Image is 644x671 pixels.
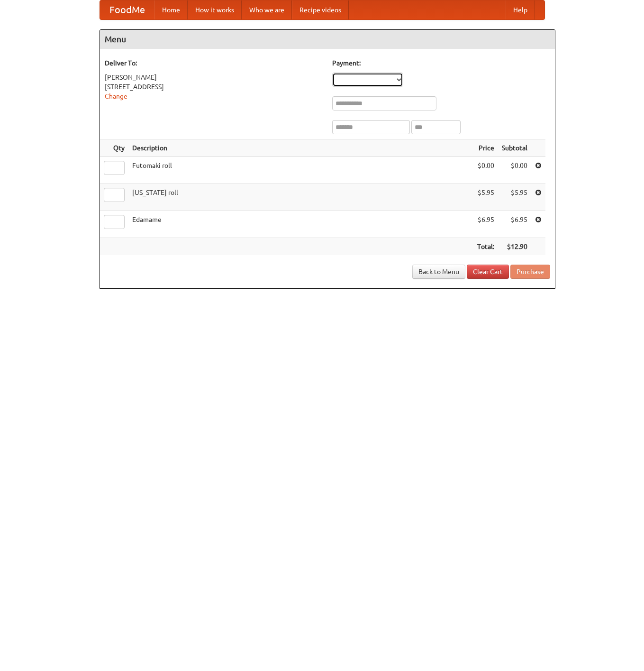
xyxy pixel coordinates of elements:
a: Back to Menu [412,265,465,279]
a: Clear Cart [467,265,509,279]
td: $0.00 [473,157,498,184]
h5: Deliver To: [105,58,323,68]
a: FoodMe [100,0,154,19]
td: $6.95 [498,211,531,238]
a: Help [506,0,535,19]
button: Purchase [510,265,550,279]
div: [STREET_ADDRESS] [105,82,323,92]
td: Edamame [128,211,473,238]
a: Who we are [242,0,292,19]
td: $6.95 [473,211,498,238]
h4: Menu [100,30,555,49]
th: Subtotal [498,139,531,157]
td: [US_STATE] roll [128,184,473,211]
a: Home [154,0,188,19]
td: $5.95 [498,184,531,211]
th: Price [473,139,498,157]
h5: Payment: [332,58,550,68]
a: Change [105,92,127,100]
div: [PERSON_NAME] [105,73,323,82]
td: Futomaki roll [128,157,473,184]
td: $5.95 [473,184,498,211]
a: Recipe videos [292,0,349,19]
th: Description [128,139,473,157]
th: Qty [100,139,128,157]
a: How it works [188,0,242,19]
th: $12.90 [498,238,531,256]
td: $0.00 [498,157,531,184]
th: Total: [473,238,498,256]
